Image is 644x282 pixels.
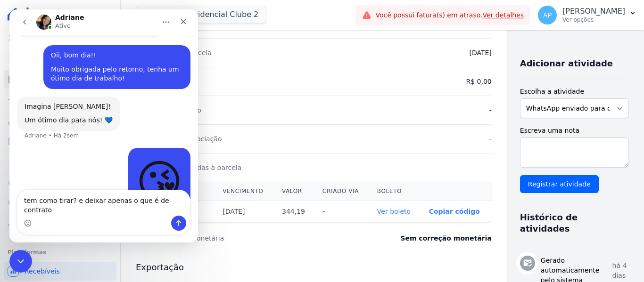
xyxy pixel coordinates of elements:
[136,262,492,273] h3: Exportação
[469,48,491,57] dd: [DATE]
[4,173,116,192] a: Crédito
[15,210,22,218] button: Selecionador de Emoji
[119,138,181,201] div: kissing heart
[4,194,116,213] a: Negativação
[274,201,315,222] th: 344,19
[4,262,116,281] a: Recebíveis
[520,58,613,69] h3: Adicionar atividade
[136,234,346,243] dt: Última correção monetária
[15,106,103,116] div: Um ótimo dia para nós! 💙
[543,12,552,18] span: AP
[520,212,621,234] h3: Histórico de atividades
[41,56,173,74] div: Muito obrigada pelo retorno, tenha um ótimo dia de trabalho!
[8,87,181,138] div: Adriane diz…
[8,247,113,258] div: Plataformas
[8,87,111,121] div: Imagina [PERSON_NAME]!Um ótimo dia para nós! 💙Adriane • Há 2sem
[4,153,116,171] a: Transferências
[489,134,492,144] dd: -
[370,182,421,201] th: Boleto
[4,90,116,109] a: Lotes
[41,41,173,51] div: Oii, bom dia!!
[25,266,60,276] span: Recebíveis
[315,182,370,201] th: Criado via
[4,132,116,151] a: Minha Carteira
[4,70,116,89] a: Parcelas
[4,215,116,234] a: Troca de Arquivos
[15,123,69,129] div: Adriane • Há 2sem
[126,150,173,195] div: kissing heart
[34,36,181,80] div: Oii, bom dia!!Muito obrigada pelo retorno, tenha um ótimo dia de trabalho!
[483,11,524,19] a: Ver detalhes
[377,208,411,215] a: Ver boleto
[136,6,266,24] button: Lumini Residencial Clube 2
[8,138,181,208] div: Amanda diz…
[375,10,524,20] span: Você possui fatura(s) em atraso.
[4,111,116,130] a: Clientes
[8,36,181,87] div: Amanda diz…
[315,201,370,222] th: -
[9,250,32,273] iframe: Intercom live chat
[4,28,116,47] a: Visão Geral
[466,77,492,86] dd: R$ 0,00
[520,126,629,136] label: Escreva uma nota
[148,4,165,22] button: Início
[162,206,177,221] button: Enviar uma mensagem
[562,16,625,24] p: Ver opções
[274,182,315,201] th: Valor
[612,261,629,281] p: há 4 dias
[215,201,274,222] th: [DATE]
[8,181,181,206] textarea: Envie uma mensagem...
[520,175,599,193] input: Registrar atividade
[4,49,116,68] a: Contratos
[400,234,491,243] dd: Sem correção monetária
[46,12,61,21] p: Ativo
[520,87,629,97] label: Escolha a atividade
[562,7,625,16] p: [PERSON_NAME]
[530,2,644,28] button: AP [PERSON_NAME] Ver opções
[15,93,103,102] div: Imagina [PERSON_NAME]!
[165,4,182,21] div: Fechar
[429,208,480,215] button: Copiar código
[9,9,198,242] iframe: Intercom live chat
[215,182,274,201] th: Vencimento
[489,105,492,115] dd: -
